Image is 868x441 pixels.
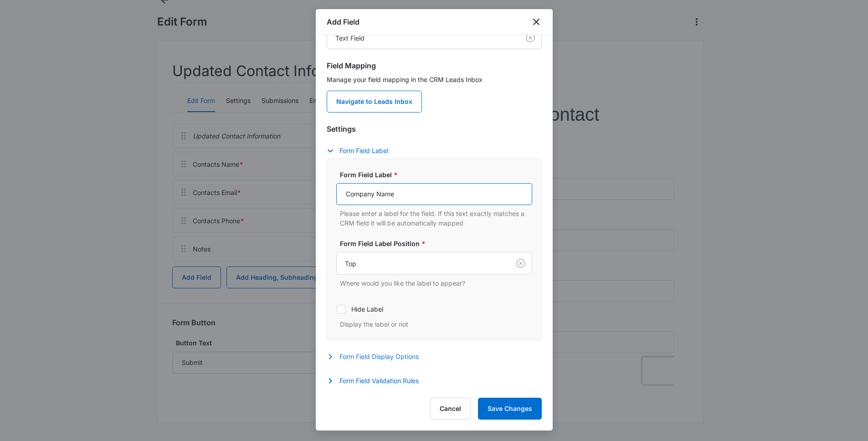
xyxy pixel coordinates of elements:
label: Form Field Label Position [340,239,536,248]
button: Form Field Label [327,145,397,156]
a: Navigate to Leads Inbox [327,91,422,113]
h3: Field Mapping [327,60,542,71]
label: Form Field Label [340,170,536,179]
button: Form Field Display Options [327,351,428,362]
button: Clear [523,31,538,45]
span: Submit [6,263,29,271]
button: Cancel [430,398,471,420]
h1: Add Field [327,16,360,27]
input: Form Field Label [336,183,532,205]
p: Please enter a label for the field. If this text exactly matches a CRM field it will be automatic... [340,209,532,228]
p: Manage your field mapping in the CRM Leads Inbox [327,75,542,84]
button: Clear [514,256,528,271]
label: Hide Label [336,304,532,314]
button: close [531,16,542,27]
iframe: reCAPTCHA [180,254,297,281]
button: Form Field Validation Rules [327,375,428,386]
p: Display the label or not [340,319,532,329]
p: Where would you like the label to appear? [340,278,532,288]
h3: Settings [327,123,542,134]
button: Save Changes [478,398,542,420]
